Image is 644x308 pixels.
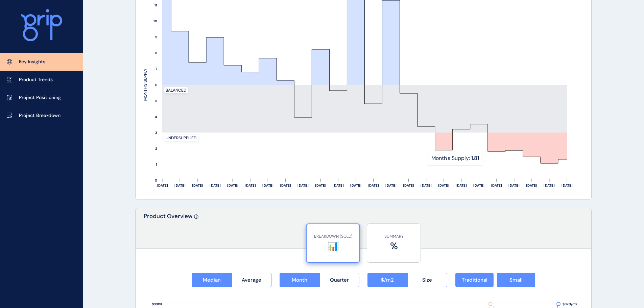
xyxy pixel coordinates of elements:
span: Median [203,277,221,283]
text: [DATE] [473,183,484,188]
text: [DATE] [174,183,186,188]
text: 7 [156,67,158,71]
p: BREAKDOWN (SOLD) [310,234,356,239]
text: [DATE] [227,183,238,188]
span: Average [242,277,261,283]
p: SUMMARY [371,234,417,239]
button: Traditional [455,273,494,287]
text: 6 [155,83,157,87]
text: [DATE] [368,183,379,188]
text: [DATE] [438,183,449,188]
span: $/m2 [381,277,394,283]
button: Size [407,273,448,287]
text: [DATE] [210,183,221,188]
text: 4 [155,115,157,119]
text: [DATE] [245,183,256,188]
text: [DATE] [333,183,344,188]
p: Key Insights [19,58,45,65]
button: Average [232,273,272,287]
p: Project Positioning [19,94,61,101]
text: 3 [155,131,157,135]
text: $820/m2 [563,302,577,306]
text: 0 [155,178,157,183]
text: [DATE] [544,183,555,188]
span: Quarter [330,277,349,283]
text: [DATE] [385,183,397,188]
text: [DATE] [297,183,309,188]
text: [DATE] [262,183,273,188]
text: 10 [153,19,157,23]
p: Project Breakdown [19,112,61,119]
span: Month [292,277,307,283]
text: 8 [155,51,157,55]
p: Product Trends [19,76,53,83]
text: [DATE] [526,183,537,188]
text: [DATE] [157,183,168,188]
text: 5 [155,99,157,103]
text: MONTH'S SUPPLY [143,69,148,101]
text: 9 [155,35,157,39]
text: [DATE] [562,183,573,188]
text: 2 [155,146,157,151]
button: Quarter [319,273,360,287]
text: [DATE] [315,183,326,188]
span: Traditional [462,277,487,283]
button: Small [497,273,535,287]
text: [DATE] [456,183,467,188]
p: Product Overview [144,212,192,248]
label: % [371,239,417,253]
label: 📊 [310,239,356,253]
text: [DATE] [192,183,203,188]
text: 1 [156,162,157,167]
button: Median [192,273,232,287]
text: [DATE] [280,183,291,188]
text: [DATE] [421,183,432,188]
button: Month [280,273,319,287]
span: Size [422,277,432,283]
text: [DATE] [508,183,520,188]
text: 11 [154,3,157,7]
span: Small [509,277,523,283]
text: [DATE] [403,183,414,188]
text: [DATE] [350,183,361,188]
button: $/m2 [367,273,407,287]
text: [DATE] [491,183,502,188]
